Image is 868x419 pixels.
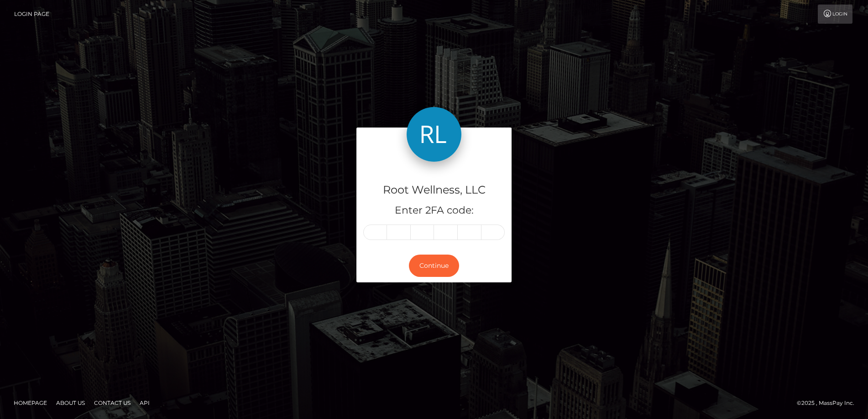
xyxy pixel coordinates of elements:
[136,396,153,410] a: API
[90,396,134,410] a: Contact Us
[797,398,861,408] div: © 2025 , MassPay Inc.
[409,255,459,277] button: Continue
[407,107,461,162] img: Root Wellness, LLC
[818,5,852,24] a: Login
[363,182,505,198] h4: Root Wellness, LLC
[363,204,505,218] h5: Enter 2FA code:
[52,396,89,410] a: About Us
[10,396,51,410] a: Homepage
[14,5,49,24] a: Login Page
